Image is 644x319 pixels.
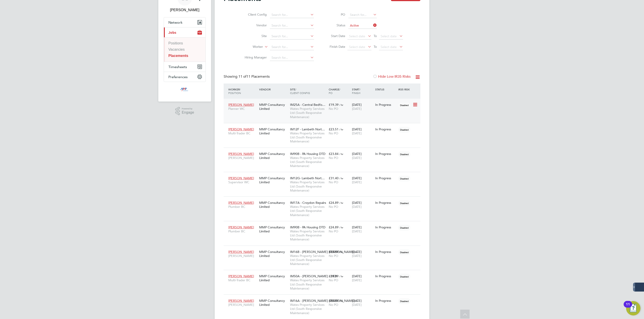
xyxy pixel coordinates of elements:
span: Wates Property Services Ltd (South Responsive Maintenance) [290,205,326,217]
span: / hr [339,226,343,229]
span: No PO [329,107,338,111]
span: Wates Property Services Ltd (South Responsive Maintenance) [290,278,326,290]
div: MMP Consultancy Limited [258,174,289,186]
a: [PERSON_NAME]Supervisor WCMMP Consultancy LimitedIM12G- Lambeth Nort…Wates Property Services Ltd ... [227,174,420,177]
span: Multi-Trader BC [228,278,257,282]
span: Select date [349,45,365,49]
span: No PO [329,303,338,307]
div: [DATE] [351,296,374,309]
span: Disabled [398,225,410,231]
a: [PERSON_NAME]Planner WCMMP Consultancy LimitedIM25A - Central Bedfo…Wates Property Services Ltd (... [227,100,420,104]
span: 11 of [238,74,246,79]
span: No PO [329,205,338,209]
input: Search for... [270,44,314,50]
div: Worker [227,85,258,97]
span: [DATE] [352,229,362,233]
span: Engage [182,111,194,115]
a: Powered byEngage [175,107,194,115]
span: £24.89 [329,225,339,229]
span: £24.89 [329,274,339,278]
span: [DATE] [352,156,362,160]
span: £24.89 [329,299,339,303]
span: [PERSON_NAME] [228,152,254,156]
span: Planner WC [228,107,257,111]
span: Wates Property Services Ltd (South Responsive Maintenance) [290,180,326,192]
span: IM16A - [PERSON_NAME] [PERSON_NAME] -… [290,299,360,303]
a: Placements [168,54,188,58]
span: £24.89 [329,250,339,254]
span: Disabled [398,200,410,206]
span: [PERSON_NAME] [228,303,257,307]
span: / hr [339,299,343,302]
div: [DATE] [351,174,374,186]
span: IM12G- Lambeth Nort… [290,176,325,180]
span: Wates Property Services Ltd (South Responsive Maintenance) [290,229,326,242]
div: In Progress [375,201,396,205]
span: / hr [339,201,343,204]
span: [PERSON_NAME] [228,103,254,107]
div: MMP Consultancy Limited [258,100,289,113]
span: / hr [339,250,343,254]
label: Start Date [325,34,345,38]
a: [PERSON_NAME][PERSON_NAME]MMP Consultancy LimitedIM90B - PA Housing DTDWates Property Services Lt... [227,149,420,153]
div: MMP Consultancy Limited [258,198,289,211]
a: Go to home page [164,86,206,94]
span: / Position [228,88,241,95]
div: Showing [224,74,271,79]
label: Status [325,23,345,27]
span: [PERSON_NAME] [228,201,254,205]
span: [DATE] [352,303,362,307]
span: IM50A - [PERSON_NAME] - DTD [290,274,337,278]
span: / hr [339,275,343,278]
div: MMP Consultancy Limited [258,223,289,236]
div: Status [374,85,397,93]
div: MMP Consultancy Limited [258,150,289,162]
input: Select one [348,23,377,29]
a: [PERSON_NAME]Plumber BCMMP Consultancy LimitedIM90B - PA Housing DTDWates Property Services Ltd (... [227,223,420,227]
span: [PERSON_NAME] [228,254,257,258]
span: Wates Property Services Ltd (South Responsive Maintenance) [290,131,326,144]
span: Wates Property Services Ltd (South Responsive Maintenance) [290,156,326,168]
input: Search for... [348,12,377,18]
span: Disabled [398,127,410,133]
span: IM90B - PA Housing DTD [290,152,325,156]
span: / hr [339,152,343,156]
div: MMP Consultancy Limited [258,125,289,138]
span: Disabled [398,151,410,157]
span: [PERSON_NAME] [228,299,254,303]
div: MMP Consultancy Limited [258,296,289,309]
span: £23.51 [329,127,339,131]
div: Start [351,85,374,97]
span: [PERSON_NAME] [228,225,254,229]
span: Disabled [398,102,410,108]
span: [DATE] [352,205,362,209]
span: IM25A - Central Bedfo… [290,103,325,107]
span: / PO [329,88,340,95]
label: PO [325,13,345,17]
input: Search for... [270,33,314,40]
span: Multi-Trader BC [228,131,257,135]
span: Disabled [398,298,410,304]
span: Disabled [398,274,410,279]
div: In Progress [375,103,396,107]
span: Timesheets [168,65,187,69]
span: [PERSON_NAME] [228,127,254,131]
button: Timesheets [164,62,205,72]
a: Positions [168,41,183,45]
span: IM12F - Lambeth Nort… [290,127,325,131]
span: No PO [329,156,338,160]
span: Wates Property Services Ltd (South Responsive Maintenance) [290,303,326,315]
span: Jobs [168,30,176,35]
label: Vendor [241,23,267,27]
div: Charge [328,85,351,97]
span: [DATE] [352,278,362,282]
span: [DATE] [352,180,362,184]
span: Select date [381,34,397,38]
label: Site [241,34,267,38]
span: Disabled [398,249,410,255]
div: In Progress [375,152,396,156]
span: Plumber BC [228,229,257,233]
label: Finish Date [325,45,345,49]
span: No PO [329,254,338,258]
label: Worker [237,45,263,49]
